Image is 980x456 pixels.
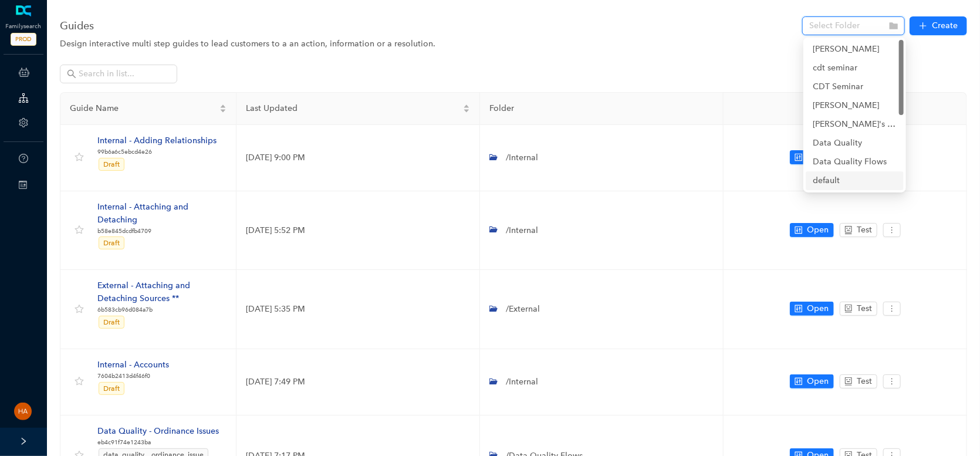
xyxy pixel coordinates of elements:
span: robot [844,377,853,386]
div: CDT Seminar [813,80,897,93]
div: cdt seminar [813,62,897,75]
div: Data Quality - Ordinance Issues [97,425,227,438]
button: more [883,302,901,316]
span: question-circle [19,154,28,163]
div: Data Quality [806,134,904,153]
button: controlOpen [790,223,834,237]
span: more [888,377,896,386]
div: default [806,171,904,190]
td: [DATE] 5:52 PM [236,191,480,271]
p: 6b583cb96d084a7b [97,305,227,315]
span: control [795,226,803,234]
span: Draft [103,239,120,247]
button: robotTest [840,223,877,237]
span: plus [919,22,927,30]
th: Last Updated [236,93,480,125]
span: setting [19,118,28,127]
span: Draft [103,160,120,168]
td: [DATE] 7:49 PM [236,349,480,416]
div: CDT Seminar [806,77,904,96]
div: Internal - Attaching and Detaching [97,201,227,227]
span: PROD [11,33,36,46]
div: Data Quality [813,137,897,150]
span: /Internal [503,153,538,163]
span: control [795,305,803,313]
span: folder-open [489,305,498,313]
span: search [67,69,76,79]
span: star [75,153,84,162]
div: cdt seminar [806,59,904,77]
span: star [75,305,84,314]
span: Open [807,224,829,237]
div: [PERSON_NAME]'s Test Folder [813,118,897,131]
button: more [883,374,901,389]
div: Internal - Adding Relationships [97,134,217,147]
button: controlOpen [790,374,834,389]
span: star [75,225,84,235]
button: plusCreate [910,16,967,35]
button: controlOpen [790,150,834,164]
span: control [795,377,803,386]
div: default [813,174,897,187]
span: /External [503,304,540,314]
span: robot [844,305,853,313]
p: 99b6a6c5ebcd4e26 [97,147,217,157]
th: Folder [480,93,724,125]
span: folder-open [489,377,498,386]
button: robotTest [840,374,877,389]
span: Open [807,302,829,315]
div: [PERSON_NAME] [813,43,897,56]
span: more [888,226,896,234]
span: /Internal [503,225,538,235]
span: folder-open [489,225,498,234]
td: [DATE] 9:00 PM [236,125,480,191]
div: Data Quality Flows [813,156,897,168]
div: Amy [806,40,904,59]
td: [DATE] 5:35 PM [236,270,480,349]
th: Guide Name [60,93,236,125]
span: more [888,305,896,313]
span: Create [932,19,958,32]
span: Test [857,302,873,315]
img: 02dcd0b1d16719367961de209a1f996b [14,403,32,420]
p: eb4c91f74e1243ba [97,438,227,447]
span: Guide Name [70,102,217,115]
span: Guides [60,16,94,35]
input: Search in list... [79,67,161,80]
span: Draft [103,318,120,326]
div: [PERSON_NAME] [813,99,897,112]
div: Data Quality Flows [806,153,904,171]
p: 7604b2413d4f46f0 [97,371,169,381]
div: External - Attaching and Detaching Sources ** [97,279,227,305]
div: Daniel's Test Folder [806,115,904,134]
span: Draft [103,384,120,393]
div: Internal - Accounts [97,359,169,371]
span: /Internal [503,377,538,387]
p: b58e845dcdfb4709 [97,227,227,236]
button: controlOpen [790,302,834,316]
span: robot [844,226,853,234]
div: Design interactive multi step guides to lead customers to a an action, information or a resolution. [60,38,967,50]
span: Test [857,375,873,388]
span: Test [857,224,873,237]
span: Open [807,375,829,388]
span: Last Updated [246,102,461,115]
span: star [75,377,84,386]
span: folder-open [489,153,498,161]
button: robotTest [840,302,877,316]
div: Daniel [806,96,904,115]
button: more [883,223,901,237]
span: control [795,153,803,161]
span: folder [889,21,898,31]
th: Actions [724,93,967,125]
